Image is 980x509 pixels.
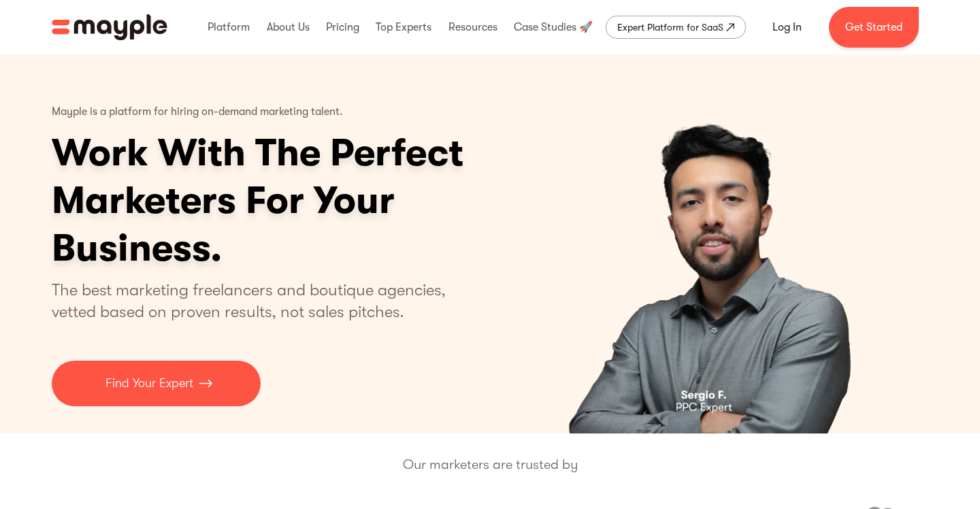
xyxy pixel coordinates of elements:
div: 1 of 4 [503,54,928,433]
p: The best marketing freelancers and boutique agencies, vetted based on proven results, not sales p... [52,279,462,323]
p: Mayple is a platform for hiring on-demand marketing talent. [52,95,343,129]
div: Pricing [323,5,363,49]
a: home [52,14,167,40]
h1: Work With The Perfect Marketers For Your Business. [52,129,569,272]
a: Get Started [829,7,919,48]
div: About Us [263,5,313,49]
a: Log In [756,11,818,44]
a: Find Your Expert [52,361,261,406]
p: Find Your Expert [105,374,193,393]
div: Platform [204,5,253,49]
div: carousel [503,54,928,433]
div: Resources [445,5,501,49]
div: Top Experts [372,5,435,49]
div: Expert Platform for SaaS [617,19,723,35]
a: Expert Platform for SaaS [606,16,746,39]
img: Mayple logo [52,14,167,40]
